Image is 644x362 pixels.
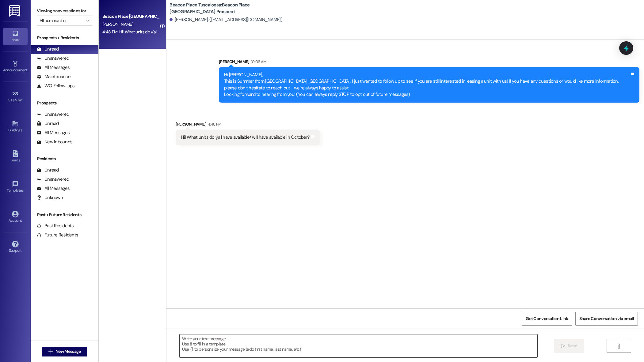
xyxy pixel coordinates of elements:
span: • [27,67,28,71]
div: Future Residents [37,232,78,238]
span: New Message [55,348,81,355]
div: Prospects + Residents [31,35,98,41]
div: Hi [PERSON_NAME], This is Summer from [GEOGRAPHIC_DATA] [GEOGRAPHIC_DATA]. I just wanted to follo... [224,72,630,98]
div: 4:48 PM: Hi! What units do y'all have available/ will have available in October? [102,29,239,35]
div: Unanswered [37,176,69,183]
div: Past + Future Residents [31,212,98,218]
div: 10:06 AM [250,58,267,65]
i:  [86,18,89,23]
a: Site Visit • [3,89,28,105]
div: All Messages [37,64,70,71]
div: Unknown [37,194,63,201]
a: Inbox [3,28,28,45]
div: [PERSON_NAME] [219,58,639,67]
div: Hi! What units do y'all have available/ will have available in October? [181,134,310,141]
div: Beacon Place [GEOGRAPHIC_DATA] Prospect [102,13,159,20]
a: Account [3,209,28,225]
button: Get Conversation Link [522,312,572,326]
button: Send [554,339,584,353]
button: Share Conversation via email [575,312,638,326]
div: Unread [37,46,59,52]
div: [PERSON_NAME] [176,121,320,130]
a: Buildings [3,119,28,135]
a: Support [3,239,28,255]
div: Unread [37,120,59,127]
i:  [48,349,53,354]
span: Send [568,343,577,349]
i:  [616,344,621,349]
div: Maintenance [37,74,70,80]
div: Unanswered [37,111,69,118]
div: [PERSON_NAME]. ([EMAIL_ADDRESS][DOMAIN_NAME]) [170,17,282,23]
i:  [561,344,565,349]
span: • [22,97,23,101]
div: All Messages [37,130,70,136]
div: Past Residents [37,223,74,229]
b: Beacon Place Tuscaloosa: Beacon Place [GEOGRAPHIC_DATA] Prospect [170,2,292,15]
div: 4:48 PM [206,121,221,127]
div: Prospects [31,100,98,106]
input: All communities [40,16,82,25]
a: Leads [3,149,28,165]
div: WO Follow-ups [37,83,74,89]
div: Unread [37,167,59,173]
span: Get Conversation Link [526,315,568,322]
img: ResiDesk Logo [9,5,21,17]
span: Share Conversation via email [579,315,634,322]
button: New Message [42,347,87,356]
div: Residents [31,156,98,162]
span: [PERSON_NAME] [102,21,133,27]
label: Viewing conversations for [37,6,92,16]
div: New Inbounds [37,139,72,145]
a: Templates • [3,179,28,195]
div: All Messages [37,185,70,192]
span: • [24,187,25,192]
div: Unanswered [37,55,69,62]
